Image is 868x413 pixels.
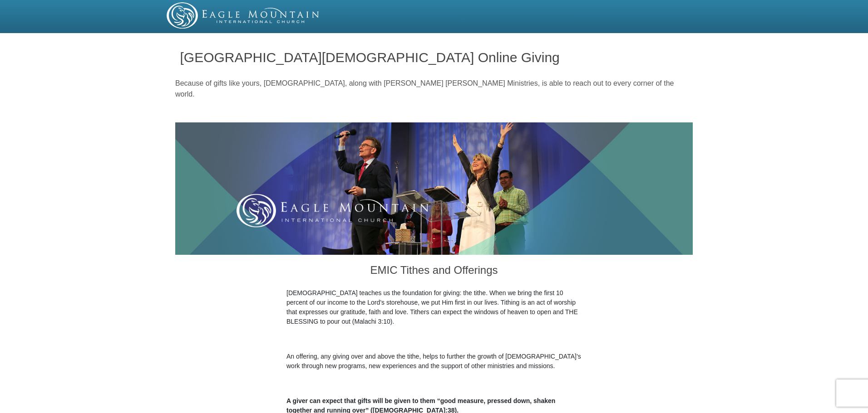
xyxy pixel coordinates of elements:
p: Because of gifts like yours, [DEMOGRAPHIC_DATA], along with [PERSON_NAME] [PERSON_NAME] Ministrie... [175,78,693,100]
img: EMIC [167,2,320,29]
h3: EMIC Tithes and Offerings [286,255,582,288]
p: [DEMOGRAPHIC_DATA] teaches us the foundation for giving: the tithe. When we bring the first 10 pe... [286,288,582,326]
h1: [GEOGRAPHIC_DATA][DEMOGRAPHIC_DATA] Online Giving [180,50,688,65]
p: An offering, any giving over and above the tithe, helps to further the growth of [DEMOGRAPHIC_DAT... [286,352,582,371]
